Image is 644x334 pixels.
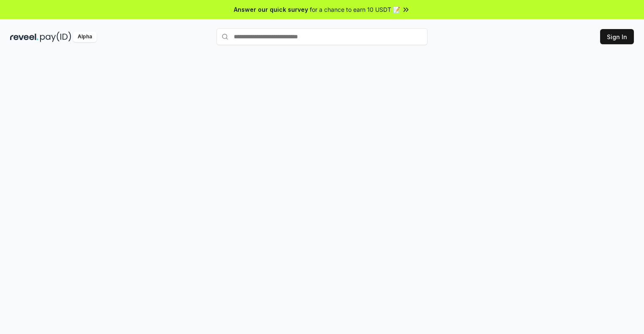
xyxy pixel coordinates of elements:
[310,5,400,14] span: for a chance to earn 10 USDT 📝
[10,32,38,42] img: reveel_dark
[234,5,308,14] span: Answer our quick survey
[73,32,97,42] div: Alpha
[600,29,634,44] button: Sign In
[40,32,71,42] img: pay_id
